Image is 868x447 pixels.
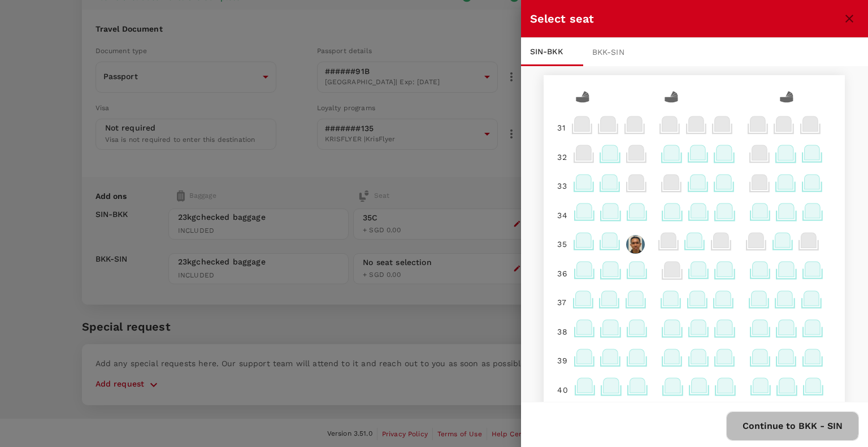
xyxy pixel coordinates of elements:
div: Select seat [530,10,840,28]
div: BKK - SIN [583,38,645,66]
img: avatar-6654046f5d07b.png [626,235,645,254]
div: 32 [553,147,571,167]
div: 34 [553,205,571,225]
div: 36 [553,263,571,284]
button: close [840,9,859,28]
div: 38 [553,322,571,342]
button: Continue to BKK - SIN [726,411,859,441]
div: 37 [553,292,570,313]
div: 31 [553,118,569,138]
div: 40 [553,380,572,400]
div: 31 [553,89,569,109]
div: 33 [553,176,571,196]
div: 35 [553,234,571,254]
div: 39 [553,350,571,371]
div: SIN - BKK [521,38,583,66]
